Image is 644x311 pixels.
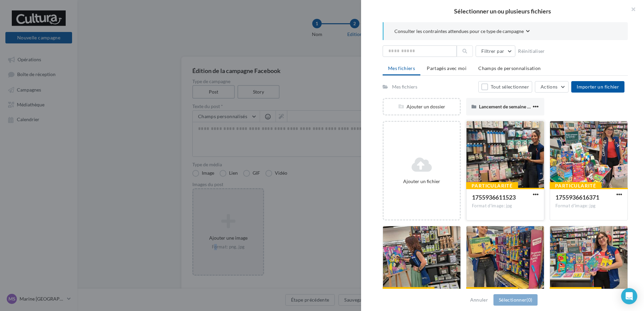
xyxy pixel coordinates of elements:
[555,203,622,209] div: Format d'image: jpg
[427,65,466,71] span: Partagés avec moi
[571,81,624,93] button: Importer un fichier
[577,84,619,90] span: Importer un fichier
[515,47,548,55] button: Réinitialiser
[383,287,434,295] div: Particularité
[479,104,535,109] span: Lancement de semaine S50
[386,178,457,185] div: Ajouter un fichier
[478,81,532,93] button: Tout sélectionner
[472,194,516,201] span: 1755936611523
[493,294,538,306] button: Sélectionner(0)
[550,287,602,295] div: Particularité
[621,288,637,304] div: Open Intercom Messenger
[466,182,518,189] div: Particularité
[472,203,539,209] div: Format d'image: jpg
[388,65,415,71] span: Mes fichiers
[394,28,524,35] span: Consulter les contraintes attendues pour ce type de campagne
[476,45,515,57] button: Filtrer par
[541,84,557,90] span: Actions
[384,103,460,110] div: Ajouter un dossier
[372,8,633,14] h2: Sélectionner un ou plusieurs fichiers
[478,65,541,71] span: Champs de personnalisation
[466,287,518,295] div: Particularité
[394,28,530,36] button: Consulter les contraintes attendues pour ce type de campagne
[550,182,602,189] div: Particularité
[555,194,599,201] span: 1755936616371
[526,297,532,303] span: (0)
[468,296,491,304] button: Annuler
[392,83,417,90] div: Mes fichiers
[535,81,569,93] button: Actions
